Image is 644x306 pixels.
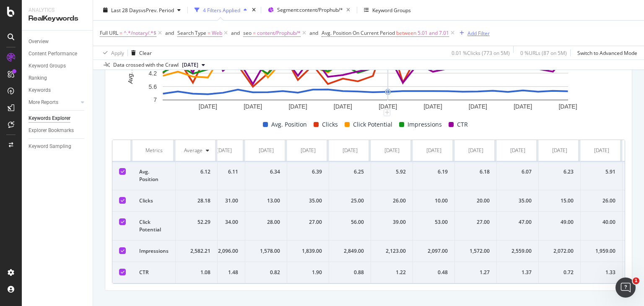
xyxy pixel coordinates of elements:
[265,3,353,17] button: Segment:content/Prophub/*
[29,126,74,135] div: Explorer Bookmarks
[182,218,210,226] div: 52.29
[504,168,532,176] div: 6.07
[361,3,414,17] button: Keyword Groups
[277,6,343,13] span: Segment: content/Prophub/*
[153,97,157,104] text: 7
[271,119,307,130] span: Avg. Position
[545,197,574,205] div: 15.00
[243,29,252,36] span: seo
[587,197,615,205] div: 26.00
[301,147,316,154] div: [DATE]
[29,14,86,23] div: RealKeywords
[587,218,615,226] div: 40.00
[29,86,87,95] a: Keywords
[250,6,257,14] div: times
[257,27,301,39] span: content/Prophub/*
[384,147,400,154] div: [DATE]
[29,114,87,123] a: Keywords Explorer
[294,247,322,255] div: 1,839.00
[336,269,364,276] div: 0.88
[252,269,280,276] div: 0.82
[165,29,174,36] div: and
[462,197,490,205] div: 20.00
[294,168,322,176] div: 6.39
[119,29,122,36] span: =
[29,142,71,151] div: Keyword Sampling
[420,197,448,205] div: 10.00
[378,197,406,205] div: 26.00
[199,103,217,110] text: [DATE]
[184,147,203,154] div: Average
[378,218,406,226] div: 39.00
[252,247,280,255] div: 1,578.00
[112,29,619,113] div: A chart.
[545,247,574,255] div: 2,072.00
[113,61,179,69] div: Data crossed with the Crawl
[141,6,174,13] span: vs Prev. Period
[504,218,532,226] div: 47.00
[29,49,87,58] a: Content Performance
[336,197,364,205] div: 25.00
[139,49,152,56] div: Clear
[100,29,118,36] span: Full URL
[132,212,176,241] td: Click Potential
[252,218,280,226] div: 28.00
[182,269,210,276] div: 1.08
[420,247,448,255] div: 2,097.00
[574,46,637,60] button: Switch to Advanced Mode
[231,29,240,37] button: and
[288,103,307,110] text: [DATE]
[456,28,490,38] button: Add Filter
[462,218,490,226] div: 27.00
[210,218,238,226] div: 34.00
[514,103,532,110] text: [DATE]
[149,83,157,90] text: 5.6
[132,190,176,212] td: Clicks
[252,168,280,176] div: 6.34
[29,62,66,70] div: Keyword Groups
[253,29,256,36] span: =
[467,29,490,36] div: Add Filter
[587,269,615,276] div: 1.33
[587,247,615,255] div: 1,959.00
[379,103,397,110] text: [DATE]
[100,46,124,60] button: Apply
[29,98,78,107] a: More Reports
[244,103,262,110] text: [DATE]
[420,269,448,276] div: 0.48
[545,269,574,276] div: 0.72
[426,147,441,154] div: [DATE]
[552,147,567,154] div: [DATE]
[149,70,157,77] text: 4.2
[177,29,206,36] span: Search Type
[420,218,448,226] div: 53.00
[462,269,490,276] div: 1.27
[309,29,318,37] button: and
[420,168,448,176] div: 6.19
[336,218,364,226] div: 56.00
[29,142,87,151] a: Keyword Sampling
[468,147,483,154] div: [DATE]
[132,241,176,262] td: Impressions
[309,29,318,36] div: and
[29,7,86,14] div: Analytics
[203,6,240,13] div: 4 Filters Applied
[462,247,490,255] div: 1,572.00
[408,119,442,130] span: Impressions
[29,37,49,46] div: Overview
[587,168,615,176] div: 5.91
[322,119,338,130] span: Clicks
[520,49,567,56] div: 0 % URLs ( 87 on 5M )
[372,6,411,13] div: Keyword Groups
[124,27,156,39] span: ^.*/notary/.*$
[132,161,176,190] td: Avg. Position
[29,86,51,95] div: Keywords
[343,147,358,154] div: [DATE]
[334,103,352,110] text: [DATE]
[633,277,639,284] span: 1
[132,262,176,283] td: CTR
[294,218,322,226] div: 27.00
[423,103,442,110] text: [DATE]
[179,60,208,70] button: [DATE]
[396,29,416,36] span: between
